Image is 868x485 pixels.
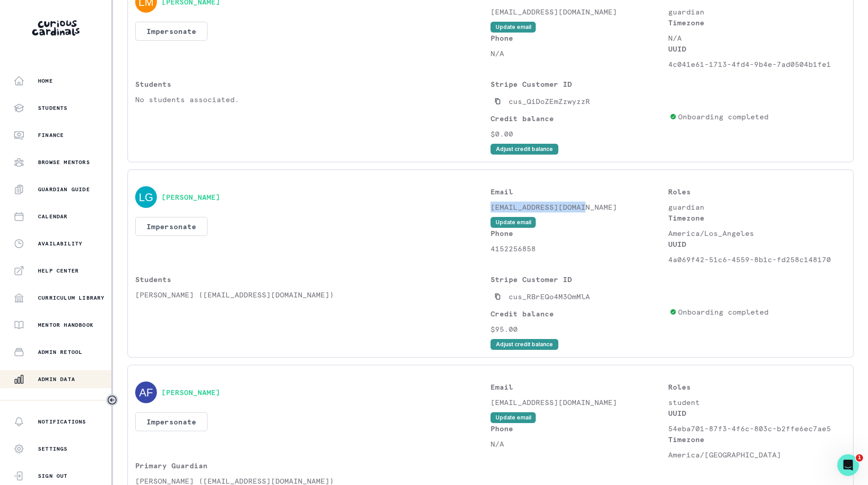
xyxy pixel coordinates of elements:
[38,294,105,301] p: Curriculum Library
[135,289,491,300] p: [PERSON_NAME] ([EMAIL_ADDRESS][DOMAIN_NAME])
[668,397,846,408] p: student
[38,213,68,220] p: Calendar
[668,228,846,239] p: America/Los_Angeles
[135,412,208,431] button: Impersonate
[491,33,668,43] p: Phone
[491,217,536,228] button: Update email
[668,254,846,265] p: 4a069f42-51c6-4559-8b1c-fd258c148170
[135,460,491,471] p: Primary Guardian
[106,394,118,406] button: Toggle sidebar
[38,348,82,356] p: Admin Retool
[491,48,668,59] p: N/A
[678,306,769,317] p: Onboarding completed
[678,111,769,122] p: Onboarding completed
[38,321,94,329] p: Mentor Handbook
[668,423,846,434] p: 54eba701-87f3-4f6c-803c-b2ffe6ec7ae5
[38,418,86,425] p: Notifications
[668,59,846,70] p: 4c041e61-1713-4fd4-9b4e-7ad0504b1fe1
[491,289,505,304] button: Copied to clipboard
[668,17,846,28] p: Timezone
[491,381,668,392] p: Email
[491,438,668,449] p: N/A
[38,267,79,274] p: Help Center
[668,434,846,445] p: Timezone
[668,33,846,43] p: N/A
[668,186,846,197] p: Roles
[32,20,80,36] img: Curious Cardinals Logo
[491,324,666,334] p: $95.00
[668,449,846,460] p: America/[GEOGRAPHIC_DATA]
[38,159,90,166] p: Browse Mentors
[491,397,668,408] p: [EMAIL_ADDRESS][DOMAIN_NAME]
[38,104,68,112] p: Students
[161,193,220,202] button: [PERSON_NAME]
[161,388,220,397] button: [PERSON_NAME]
[491,274,666,285] p: Stripe Customer ID
[38,445,68,452] p: Settings
[491,94,505,108] button: Copied to clipboard
[135,274,491,285] p: Students
[668,408,846,419] p: UUID
[38,77,53,85] p: Home
[491,308,666,319] p: Credit balance
[491,144,558,155] button: Adjust credit balance
[135,94,491,105] p: No students associated.
[491,79,666,89] p: Stripe Customer ID
[668,6,846,17] p: guardian
[668,202,846,212] p: guardian
[491,243,668,254] p: 4152256858
[38,376,75,383] p: Admin Data
[509,96,590,107] p: cus_QiDoZEmZzwyzzR
[837,454,859,476] iframe: Intercom live chat
[509,291,590,302] p: cus_RBrEQo4M3OmMlA
[491,22,536,33] button: Update email
[135,186,157,208] img: svg
[668,43,846,54] p: UUID
[38,240,82,247] p: Availability
[38,472,68,480] p: Sign Out
[491,113,666,124] p: Credit balance
[491,339,558,350] button: Adjust credit balance
[491,228,668,239] p: Phone
[491,202,668,212] p: [EMAIL_ADDRESS][DOMAIN_NAME]
[38,132,64,139] p: Finance
[38,186,90,193] p: Guardian Guide
[135,79,491,89] p: Students
[856,454,863,461] span: 1
[135,381,157,403] img: svg
[668,239,846,250] p: UUID
[491,423,668,434] p: Phone
[491,6,668,17] p: [EMAIL_ADDRESS][DOMAIN_NAME]
[491,186,668,197] p: Email
[668,381,846,392] p: Roles
[135,217,208,236] button: Impersonate
[491,412,536,423] button: Update email
[668,212,846,223] p: Timezone
[135,22,208,41] button: Impersonate
[491,128,666,139] p: $0.00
